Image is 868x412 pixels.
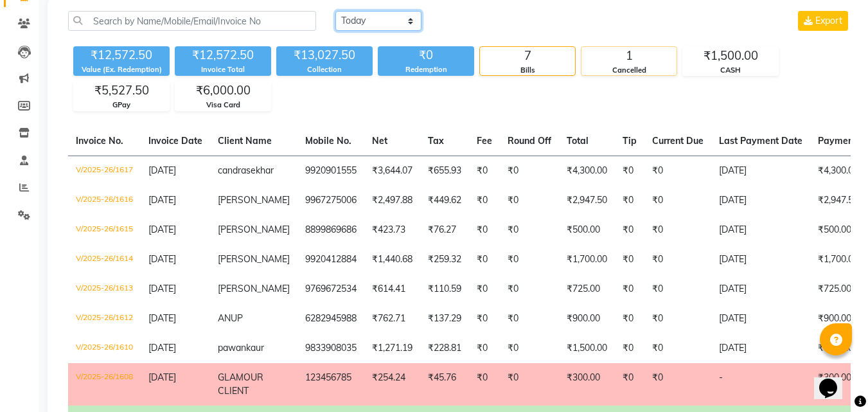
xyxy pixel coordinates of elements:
[711,274,810,304] td: [DATE]
[68,245,141,274] td: V/2025-26/1614
[148,372,176,383] span: [DATE]
[76,135,123,147] span: Invoice No.
[567,135,589,147] span: Total
[500,363,559,406] td: ₹0
[297,186,364,215] td: 9967275006
[68,274,141,304] td: V/2025-26/1613
[420,274,469,304] td: ₹110.59
[148,135,202,147] span: Invoice Date
[364,334,420,363] td: ₹1,271.19
[276,46,373,64] div: ₹13,027.50
[420,245,469,274] td: ₹259.32
[148,312,176,324] span: [DATE]
[297,304,364,334] td: 6282945988
[74,100,169,111] div: GPay
[615,156,644,186] td: ₹0
[68,156,141,186] td: V/2025-26/1617
[175,64,271,75] div: Invoice Total
[68,334,141,363] td: V/2025-26/1610
[372,135,387,147] span: Net
[559,186,615,215] td: ₹2,947.50
[652,135,704,147] span: Current Due
[644,334,711,363] td: ₹0
[469,245,500,274] td: ₹0
[711,334,810,363] td: [DATE]
[297,363,364,406] td: 123456785
[276,64,373,75] div: Collection
[364,304,420,334] td: ₹762.71
[68,11,316,31] input: Search by Name/Mobile/Email/Invoice No
[815,15,842,26] span: Export
[68,363,141,406] td: V/2025-26/1608
[581,65,677,76] div: Cancelled
[218,135,272,147] span: Client Name
[469,274,500,304] td: ₹0
[73,46,170,64] div: ₹12,572.50
[148,283,176,294] span: [DATE]
[644,363,711,406] td: ₹0
[175,100,270,111] div: Visa Card
[644,245,711,274] td: ₹0
[218,283,290,294] span: [PERSON_NAME]
[469,363,500,406] td: ₹0
[420,215,469,245] td: ₹76.27
[559,274,615,304] td: ₹725.00
[148,194,176,206] span: [DATE]
[814,361,855,399] iframe: chat widget
[73,64,170,75] div: Value (Ex. Redemption)
[615,245,644,274] td: ₹0
[297,245,364,274] td: 9920412884
[559,245,615,274] td: ₹1,700.00
[559,156,615,186] td: ₹4,300.00
[719,135,802,147] span: Last Payment Date
[477,135,492,147] span: Fee
[581,47,677,65] div: 1
[559,334,615,363] td: ₹1,500.00
[297,156,364,186] td: 9920901555
[480,65,575,76] div: Bills
[500,215,559,245] td: ₹0
[508,135,551,147] span: Round Off
[364,274,420,304] td: ₹614.41
[148,224,176,235] span: [DATE]
[500,274,559,304] td: ₹0
[148,165,176,176] span: [DATE]
[218,312,243,324] span: ANUP
[364,156,420,186] td: ₹3,644.07
[615,274,644,304] td: ₹0
[364,215,420,245] td: ₹423.73
[148,342,176,354] span: [DATE]
[297,274,364,304] td: 9769672534
[364,186,420,215] td: ₹2,497.88
[711,186,810,215] td: [DATE]
[615,334,644,363] td: ₹0
[175,82,270,100] div: ₹6,000.00
[148,253,176,265] span: [DATE]
[615,215,644,245] td: ₹0
[615,363,644,406] td: ₹0
[246,342,264,354] span: kaur
[469,334,500,363] td: ₹0
[74,82,169,100] div: ₹5,527.50
[623,135,637,147] span: Tip
[711,215,810,245] td: [DATE]
[175,46,271,64] div: ₹12,572.50
[500,186,559,215] td: ₹0
[218,224,290,235] span: [PERSON_NAME]
[798,11,848,31] button: Export
[297,334,364,363] td: 9833908035
[500,304,559,334] td: ₹0
[615,186,644,215] td: ₹0
[711,363,810,406] td: -
[644,186,711,215] td: ₹0
[711,304,810,334] td: [DATE]
[218,372,263,397] span: GLAMOUR CLIENT
[469,156,500,186] td: ₹0
[305,135,351,147] span: Mobile No.
[68,215,141,245] td: V/2025-26/1615
[378,64,474,75] div: Redemption
[420,156,469,186] td: ₹655.93
[711,245,810,274] td: [DATE]
[559,215,615,245] td: ₹500.00
[218,165,274,176] span: candrasekhar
